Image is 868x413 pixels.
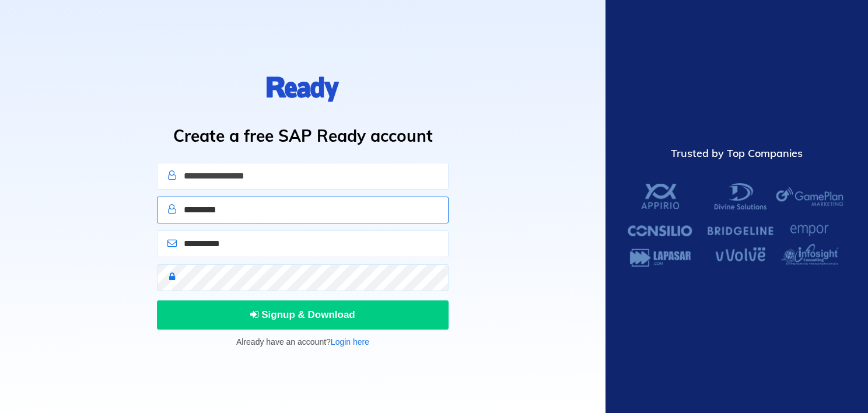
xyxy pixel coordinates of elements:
[626,146,848,161] div: Trusted by Top Companies
[250,309,355,320] span: Signup & Download
[157,335,449,348] p: Already have an account?
[331,337,369,346] a: Login here
[153,124,453,148] h1: Create a free SAP Ready account
[267,73,339,105] img: logo
[626,181,848,267] img: SAP Ready Customers
[157,300,449,330] button: Signup & Download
